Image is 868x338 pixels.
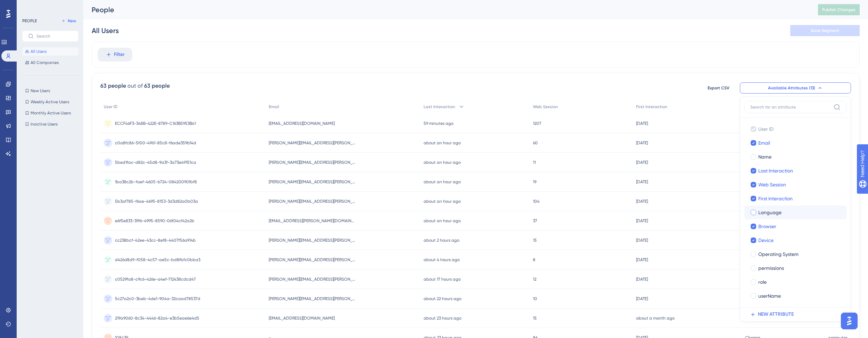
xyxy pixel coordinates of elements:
span: permissions [758,264,784,272]
span: c0529fa8-c9c6-426e-a4ef-712438cdcd47 [115,276,196,282]
time: about an hour ago [424,218,461,223]
iframe: UserGuiding AI Assistant Launcher [839,311,860,331]
span: [PERSON_NAME][EMAIL_ADDRESS][PERSON_NAME][DOMAIN_NAME] [269,160,356,165]
span: [EMAIL_ADDRESS][DOMAIN_NAME] [269,121,335,126]
button: New [59,17,78,25]
span: Name [758,153,771,161]
span: [EMAIL_ADDRESS][PERSON_NAME][DOMAIN_NAME] [269,218,356,224]
span: User ID [758,125,774,133]
button: Monthly Active Users [22,109,78,117]
span: c0a8fc86-5f00-4961-85c8-f6ade359b14d [115,140,196,146]
span: cc238bcf-42ee-43cc-8ef8-4407f56a914b [115,238,196,243]
button: Inactive Users [22,120,78,128]
span: Need Help? [16,2,43,10]
span: Last Interaction [424,104,455,110]
span: 5c27a2c0-3beb-4de1-904a-32caad78537d [115,296,200,301]
button: All Companies [22,58,78,67]
div: All Users [92,26,119,35]
span: Available Attributes (13) [768,85,815,91]
span: Last Interaction [758,167,793,175]
span: Web Session [758,180,786,189]
button: New Users [22,87,78,95]
time: about an hour ago [424,179,461,184]
span: First Interaction [758,194,793,203]
span: Email [758,139,770,147]
span: Language [758,208,782,217]
button: Filter [98,48,132,62]
time: [DATE] [636,179,648,184]
span: [EMAIL_ADDRESS][DOMAIN_NAME] [269,315,335,321]
span: Inactive Users [31,121,58,127]
button: Available Attributes (13) [740,82,851,94]
input: Search [36,34,73,39]
span: All Companies [31,60,59,65]
span: [PERSON_NAME][EMAIL_ADDRESS][PERSON_NAME][DOMAIN_NAME] [269,296,356,301]
span: Web Session [533,104,558,110]
span: 1207 [533,121,541,126]
span: New [68,18,76,24]
span: User ID [104,104,118,110]
time: [DATE] [636,140,648,145]
button: Publish Changes [818,4,860,15]
button: All Users [22,47,78,56]
span: Browser [758,222,776,231]
span: Device [758,236,774,244]
span: role [758,278,767,286]
button: Save Segment [790,25,860,36]
span: 19 [533,179,536,185]
span: e6f5e833-39f6-4995-8590-06f04cf42a2b [115,218,194,224]
div: out of [127,82,143,90]
span: userName [758,292,781,300]
span: 37 [533,218,537,224]
span: First Interaction [636,104,667,110]
span: NEW ATTRIBUTE [758,310,794,319]
span: [PERSON_NAME][EMAIL_ADDRESS][PERSON_NAME][DOMAIN_NAME] [269,199,356,204]
span: 5bed1fac-d82c-45d8-9a3f-3a73e49151ca [115,160,196,165]
span: Save Segment [811,28,839,33]
span: ECCF46F3-348B-422E-8789-C163B5953B41 [115,121,196,126]
div: 63 people [100,82,126,90]
span: 12 [533,276,536,282]
div: People [92,5,801,15]
span: [PERSON_NAME][EMAIL_ADDRESS][PERSON_NAME][DOMAIN_NAME] [269,179,356,185]
span: 15 [533,238,537,243]
span: 15 [533,315,537,321]
span: [PERSON_NAME][EMAIL_ADDRESS][PERSON_NAME][DOMAIN_NAME] [269,276,356,282]
time: about 4 hours ago [424,257,460,262]
span: 60 [533,140,538,146]
time: about a month ago [636,316,675,321]
time: [DATE] [636,160,648,165]
time: [DATE] [636,296,648,301]
span: 1ba38c2b-faef-4605-b724-08420090fbf8 [115,179,197,185]
time: 59 minutes ago [424,121,453,126]
span: New Users [31,88,50,94]
span: 104 [533,199,540,204]
span: Email [269,104,279,110]
span: 11 [533,160,536,165]
time: [DATE] [636,257,648,262]
time: [DATE] [636,199,648,204]
time: [DATE] [636,218,648,223]
span: Publish Changes [822,7,856,13]
span: Operating System [758,250,799,258]
span: Export CSV [708,85,729,91]
span: All Users [31,49,47,54]
span: Weekly Active Users [31,99,69,105]
input: Search for an attribute [750,104,831,110]
span: [PERSON_NAME][EMAIL_ADDRESS][PERSON_NAME][DOMAIN_NAME] [269,238,356,243]
time: about an hour ago [424,140,461,145]
time: about 22 hours ago [424,296,461,301]
time: [DATE] [636,121,648,126]
span: Filter [114,50,125,59]
span: 8 [533,257,535,263]
time: about 2 hours ago [424,238,459,243]
button: Export CSV [701,82,736,94]
span: 219a9060-8c34-4446-82a4-e3b5eae6e4d5 [115,315,199,321]
span: 10 [533,296,537,301]
span: d426d8d9-f058-4c57-ae5c-bd8fbfc0bba3 [115,257,200,263]
time: about an hour ago [424,160,461,165]
span: 5b3af785-f6ae-4695-8153-3d3d82a0b03a [115,199,198,204]
time: about 17 hours ago [424,277,461,282]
